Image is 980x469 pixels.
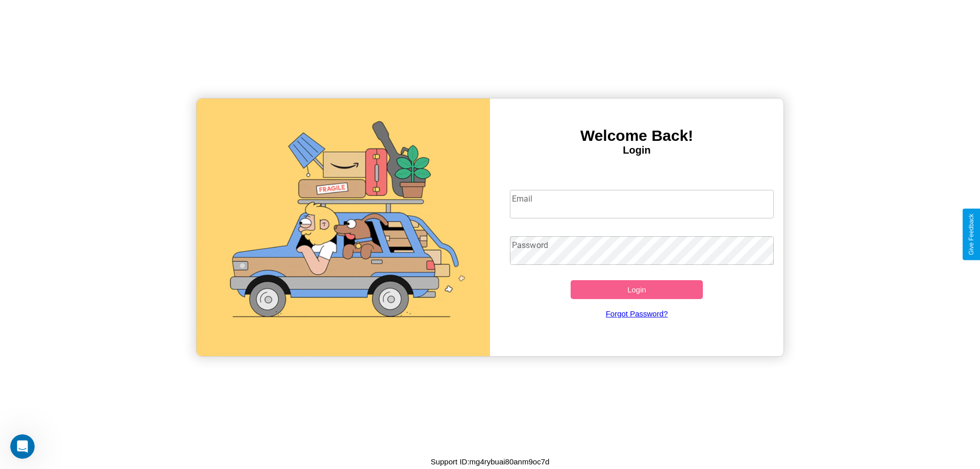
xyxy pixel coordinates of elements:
h3: Welcome Back! [490,127,783,144]
p: Support ID: mg4rybuai80anm9oc7d [431,455,550,468]
button: Login [571,280,703,299]
a: Forgot Password? [505,299,769,328]
h4: Login [490,144,783,156]
img: gif [197,98,490,356]
iframe: Intercom live chat [10,434,35,459]
div: Give Feedback [968,214,975,255]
